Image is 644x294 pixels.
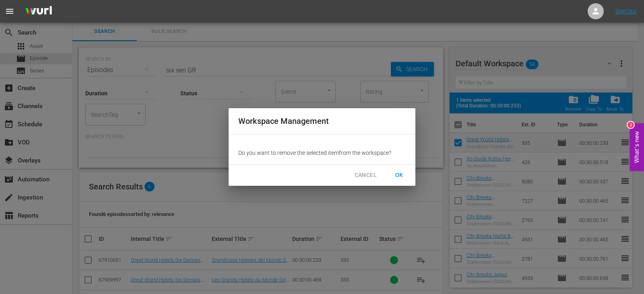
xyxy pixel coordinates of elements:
[386,168,412,183] button: OK
[348,168,383,183] button: CANCEL
[627,121,634,128] div: 2
[615,8,636,14] a: Sign Out
[238,149,406,157] p: Do you want to remove the selected item from the workspace?
[393,170,406,180] span: OK
[630,123,644,171] button: Open Feedback Widget
[19,2,58,21] img: ans4CAIJ8jUAAAAAAAAAAAAAAAAAAAAAAAAgQb4GAAAAAAAAAAAAAAAAAAAAAAAAJMjXAAAAAAAAAAAAAAAAAAAAAAAAgAT5G...
[238,115,406,127] h2: Workspace Management
[355,170,377,180] span: CANCEL
[5,6,14,16] span: menu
